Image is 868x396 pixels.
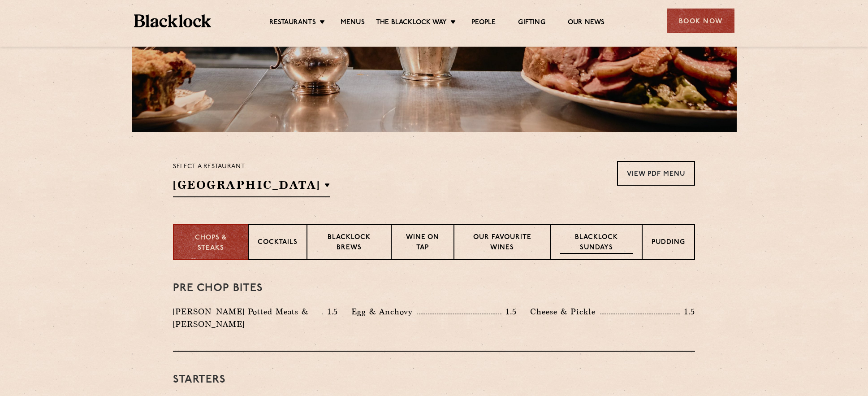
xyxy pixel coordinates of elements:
[269,18,316,28] a: Restaurants
[568,18,605,28] a: Our News
[530,305,600,318] p: Cheese & Pickle
[667,9,734,33] div: Book Now
[463,233,541,254] p: Our favourite wines
[401,233,445,254] p: Wine on Tap
[351,305,417,318] p: Egg & Anchovy
[173,283,695,294] h3: Pre Chop Bites
[341,18,365,28] a: Menus
[560,233,633,254] p: Blacklock Sundays
[518,18,545,28] a: Gifting
[680,306,695,318] p: 1.5
[617,161,695,186] a: View PDF Menu
[173,177,330,197] h2: [GEOGRAPHIC_DATA]
[173,161,330,173] p: Select a restaurant
[258,238,298,249] p: Cocktails
[323,306,338,318] p: 1.5
[173,374,695,386] h3: Starters
[471,18,496,28] a: People
[501,306,517,318] p: 1.5
[652,238,685,249] p: Pudding
[316,233,382,254] p: Blacklock Brews
[376,18,447,28] a: The Blacklock Way
[183,233,239,253] p: Chops & Steaks
[173,305,322,331] p: [PERSON_NAME] Potted Meats & [PERSON_NAME]
[134,14,212,27] img: BL_Textured_Logo-footer-cropped.svg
